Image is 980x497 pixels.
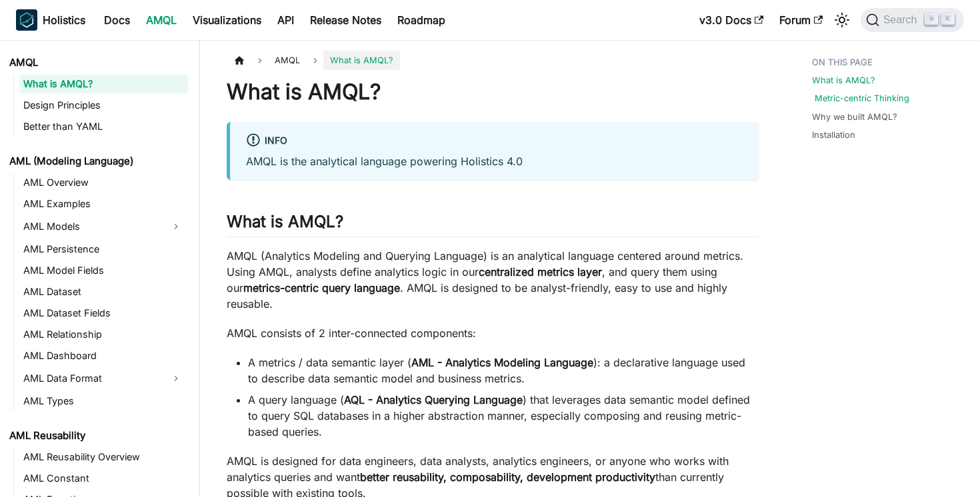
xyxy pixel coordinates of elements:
[19,195,188,213] a: AML Examples
[19,469,188,488] a: AML Constant
[389,9,453,31] a: Roadmap
[812,74,875,87] a: What is AMQL?
[19,75,188,93] a: What is AMQL?
[360,470,655,484] strong: better reusability, composability, development productivity
[861,8,964,32] button: Search (Command+K)
[19,240,188,258] a: AML Persistence
[344,393,523,406] strong: AQL - Analytics Querying Language
[691,9,771,31] a: v3.0 Docs
[227,212,759,237] h2: What is AMQL?
[185,9,269,31] a: Visualizations
[19,325,188,344] a: AML Relationship
[19,448,188,466] a: AML Reusability Overview
[227,79,759,105] h1: What is AMQL?
[812,129,855,141] a: Installation
[19,117,188,136] a: Better than YAML
[479,265,602,278] strong: centralized metrics layer
[164,368,188,389] button: Expand sidebar category 'AML Data Format'
[227,325,759,341] p: AMQL consists of 2 inter-connected components:
[268,51,307,70] span: AMQL
[164,216,188,237] button: Expand sidebar category 'AML Models'
[248,354,759,386] li: A metrics / data semantic layer ( ): a declarative language used to describe data semantic model ...
[246,133,743,150] div: info
[96,9,138,31] a: Docs
[5,426,188,445] a: AML Reusability
[269,9,302,31] a: API
[16,9,85,31] a: HolisticsHolistics
[19,368,164,389] a: AML Data Format
[19,282,188,301] a: AML Dataset
[831,9,853,31] button: Switch between dark and light mode (currently light mode)
[43,12,85,28] b: Holistics
[19,392,188,410] a: AML Types
[925,13,938,25] kbd: ⌘
[16,9,37,31] img: Holistics
[815,92,909,105] a: Metric-centric Thinking
[19,261,188,280] a: AML Model Fields
[248,392,759,440] li: A query language ( ) that leverages data semantic model defined to query SQL databases in a highe...
[227,51,252,70] a: Home page
[227,51,759,70] nav: Breadcrumbs
[771,9,831,31] a: Forum
[5,152,188,171] a: AML (Modeling Language)
[19,96,188,115] a: Design Principles
[19,346,188,365] a: AML Dashboard
[879,14,925,26] span: Search
[5,53,188,72] a: AMQL
[138,9,185,31] a: AMQL
[19,216,164,237] a: AML Models
[246,153,743,169] p: AMQL is the analytical language powering Holistics 4.0
[323,51,400,70] span: What is AMQL?
[411,356,593,369] strong: AML - Analytics Modeling Language
[812,111,897,123] a: Why we built AMQL?
[19,304,188,322] a: AML Dataset Fields
[243,281,400,294] strong: metrics-centric query language
[941,13,955,25] kbd: K
[302,9,389,31] a: Release Notes
[227,248,759,312] p: AMQL (Analytics Modeling and Querying Language) is an analytical language centered around metrics...
[19,173,188,192] a: AML Overview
